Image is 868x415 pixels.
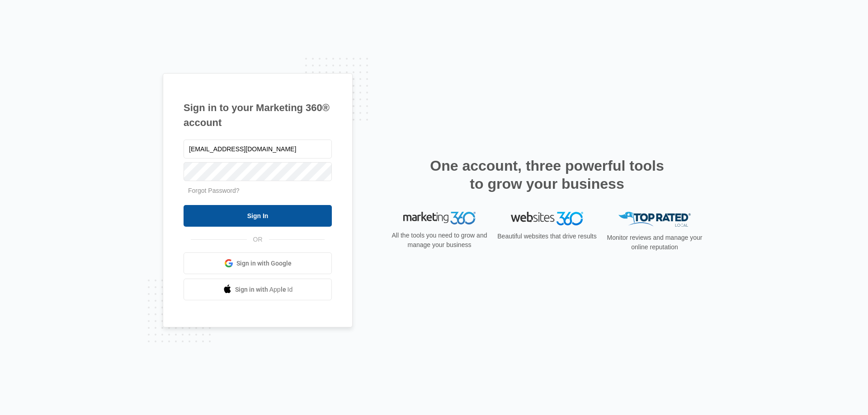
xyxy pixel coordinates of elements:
p: Beautiful websites that drive results [496,232,598,241]
a: Sign in with Google [184,252,332,274]
a: Sign in with Apple Id [184,279,332,300]
input: Email [184,140,332,159]
span: Sign in with Google [236,259,292,268]
img: Websites 360 [511,212,583,225]
img: Top Rated Local [618,212,691,227]
h2: One account, three powerful tools to grow your business [427,157,667,193]
input: Sign In [184,205,332,227]
span: OR [247,235,269,244]
a: Forgot Password? [188,187,240,194]
h1: Sign in to your Marketing 360® account [184,100,332,130]
span: Sign in with Apple Id [235,285,293,294]
img: Marketing 360 [403,212,476,224]
p: Monitor reviews and manage your online reputation [604,233,705,252]
p: All the tools you need to grow and manage your business [389,231,490,250]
